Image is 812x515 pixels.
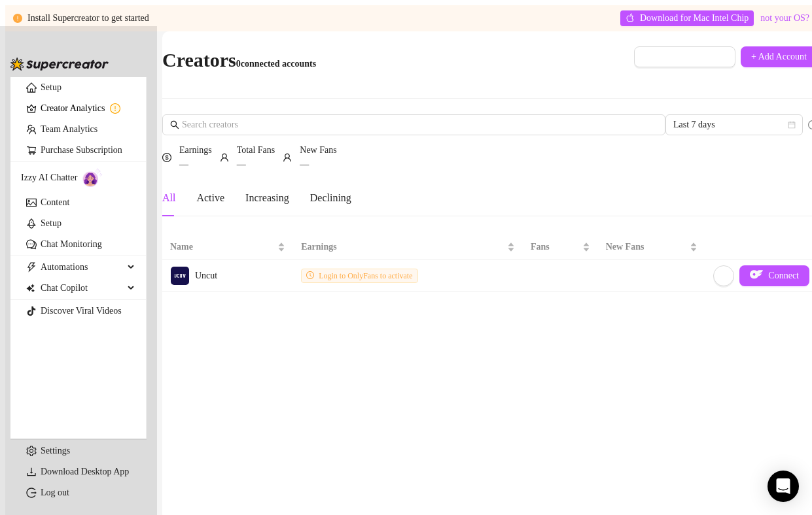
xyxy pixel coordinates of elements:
[739,265,809,286] button: OFConnect
[750,268,763,281] img: OF
[41,488,69,497] a: Log out
[606,240,688,254] span: New Fans
[598,235,706,260] th: New Fans
[82,168,103,187] img: AI Chatter
[531,240,580,254] span: Fans
[237,158,275,172] div: —
[196,190,224,206] div: Active
[162,48,316,73] h2: Creators
[41,145,122,155] a: Purchase Subscription
[319,271,412,280] span: Login to OnlyFans to activate
[41,467,129,476] span: Download Desktop App
[170,120,179,129] span: search
[41,218,62,228] a: Setup
[245,190,289,206] div: Increasing
[195,271,217,280] span: Uncut
[41,257,124,278] span: Automations
[162,235,293,260] th: Name
[523,235,598,260] th: Fans
[673,115,795,135] span: Last 7 days
[170,240,275,254] span: Name
[26,467,37,477] span: download
[179,158,212,172] div: —
[768,471,799,502] div: Open Intercom Messenger
[626,13,635,22] span: apple
[719,271,728,280] span: more
[760,13,809,23] a: not your OS?
[768,271,799,281] span: Connect
[300,145,336,155] span: New Fans
[179,145,212,155] span: Earnings
[10,58,109,71] img: logo-BBDzfeDw.svg
[310,190,351,206] div: Declining
[301,240,504,254] span: Earnings
[620,10,754,26] a: Download for Mac Intel Chip
[751,52,807,62] span: + Add Account
[41,306,122,316] a: Discover Viral Videos
[27,13,149,23] span: Install Supercreator to get started
[26,284,35,293] img: Chat Copilot
[293,235,523,260] th: Earnings
[644,52,654,61] span: setting
[41,98,135,119] a: Creator Analytics exclamation-circle
[41,239,102,249] a: Chat Monitoring
[13,14,22,23] span: exclamation-circle
[659,52,725,62] span: Manage Accounts
[220,153,229,162] span: user
[171,267,189,285] img: Uncut
[162,153,171,162] span: dollar-circle
[300,158,336,172] div: —
[41,82,62,92] a: Setup
[41,124,97,134] a: Team Analytics
[162,190,175,206] div: All
[283,153,292,162] span: user
[634,46,735,67] button: Manage Accounts
[21,171,77,185] span: Izzy AI Chatter
[306,271,314,279] span: clock-circle
[788,121,796,129] span: calendar
[26,262,37,273] span: thunderbolt
[41,278,124,299] span: Chat Copilot
[236,59,317,69] span: 0 connected accounts
[237,145,275,155] span: Total Fans
[182,118,647,132] input: Search creators
[41,446,70,456] a: Settings
[640,11,749,25] span: Download for Mac Intel Chip
[41,197,69,207] a: Content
